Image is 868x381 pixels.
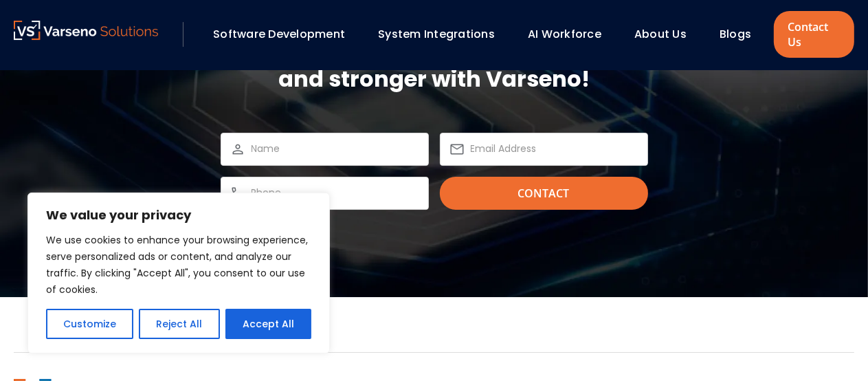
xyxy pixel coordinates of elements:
div: Blogs [713,23,770,46]
button: Customize [46,309,133,339]
a: System Integrations [378,26,495,42]
a: Varseno Solutions – Product Engineering & IT Services [14,21,158,48]
div: About Us [627,23,706,46]
input: Name [252,141,420,157]
a: Contact Us [774,11,854,58]
p: We use cookies to enhance your browsing experience, serve personalized ads or content, and analyz... [46,232,311,298]
a: AI Workforce [528,26,601,42]
div: AI Workforce [521,23,621,46]
a: About Us [634,26,687,42]
img: Varseno Solutions – Product Engineering & IT Services [14,21,158,40]
button: Accept All [225,309,311,339]
div: Software Development [206,23,364,46]
p: We value your privacy [46,207,311,224]
a: Software Development [213,26,345,42]
img: mail-icon.png [449,141,465,157]
input: Contact [440,177,648,210]
input: Email Address [471,141,639,157]
div: System Integrations [371,23,514,46]
img: person-icon.png [230,141,246,157]
input: Phone [252,185,420,202]
img: call-icon.png [230,185,246,202]
button: Reject All [139,309,219,339]
a: Blogs [720,26,751,42]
